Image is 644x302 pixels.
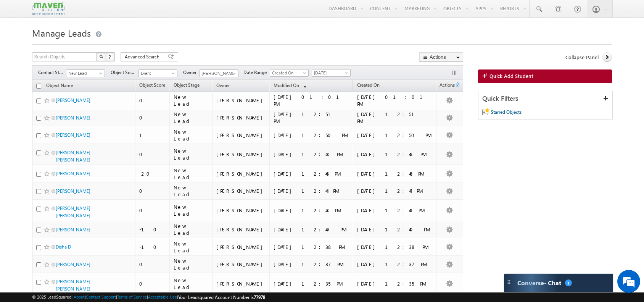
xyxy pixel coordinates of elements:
[42,81,77,91] a: Object Name
[139,170,166,177] div: -20
[117,294,147,299] a: Terms of Service
[174,147,209,161] div: New Lead
[357,151,433,158] div: [DATE] 12:48 PM
[312,69,351,77] a: [DATE]
[270,69,306,76] span: Created On
[357,261,433,268] div: [DATE] 12:37 PM
[216,170,266,177] div: [PERSON_NAME]
[274,94,349,107] div: [DATE] 01:01 PM
[254,294,265,300] span: 77978
[56,97,90,103] a: [PERSON_NAME]
[174,94,209,107] div: New Lead
[56,171,90,176] a: [PERSON_NAME]
[139,207,166,214] div: 0
[111,69,138,76] span: Object Source
[216,226,266,233] div: [PERSON_NAME]
[357,187,433,194] div: [DATE] 12:44 PM
[357,226,433,233] div: [DATE] 12:40 PM
[216,207,266,214] div: [PERSON_NAME]
[357,111,433,124] div: [DATE] 12:51 PM
[274,111,349,124] div: [DATE] 12:51 PM
[357,244,433,250] div: [DATE] 12:38 PM
[109,53,112,60] span: ?
[174,184,209,198] div: New Lead
[274,170,349,177] div: [DATE] 12:46 PM
[174,277,209,291] div: New Lead
[139,82,165,88] span: Object Score
[139,114,166,121] div: 0
[216,187,266,194] div: [PERSON_NAME]
[489,73,533,79] span: Quick Add Student
[135,81,169,91] a: Object Score
[174,223,209,236] div: New Lead
[56,115,90,121] a: [PERSON_NAME]
[274,132,349,139] div: [DATE] 12:50 PM
[56,205,90,218] a: [PERSON_NAME] [PERSON_NAME]
[300,83,306,89] span: (sorted descending)
[74,294,85,299] a: About
[274,261,349,268] div: [DATE] 12:37 PM
[174,240,209,254] div: New Lead
[312,69,348,76] span: [DATE]
[174,257,209,271] div: New Lead
[353,81,383,91] a: Created On
[170,81,203,91] a: Object Stage
[56,227,90,233] a: [PERSON_NAME]
[565,54,599,61] span: Collapse Panel
[216,114,266,121] div: [PERSON_NAME]
[56,132,90,138] a: [PERSON_NAME]
[139,261,166,268] div: 0
[419,52,463,62] button: Actions
[36,84,41,89] input: Check all records
[66,70,103,77] span: New Lead
[274,226,349,233] div: [DATE] 12:40 PM
[139,97,166,104] div: 0
[183,69,200,76] span: Owner
[32,2,64,15] img: Custom Logo
[506,279,512,285] img: carter-drag
[139,244,166,250] div: -10
[357,94,433,107] div: [DATE] 01:01 PM
[436,81,455,91] span: Actions
[491,109,522,115] span: Starred Objects
[357,207,433,214] div: [DATE] 12:43 PM
[139,187,166,194] div: 0
[357,280,433,287] div: [DATE] 12:35 PM
[478,69,612,83] a: Quick Add Student
[99,55,103,58] img: Search
[216,280,266,287] div: [PERSON_NAME]
[32,27,91,39] span: Manage Leads
[274,82,299,88] span: Modified On
[178,294,265,300] span: Your Leadsquared Account Number is
[274,151,349,158] div: [DATE] 12:48 PM
[174,167,209,181] div: New Lead
[274,280,349,287] div: [DATE] 12:35 PM
[216,82,230,88] span: Owner
[66,69,105,77] a: New Lead
[106,52,115,61] button: ?
[216,261,266,268] div: [PERSON_NAME]
[56,279,90,292] a: [PERSON_NAME] [PERSON_NAME]
[139,280,166,287] div: 0
[139,151,166,158] div: 0
[32,294,265,301] span: © 2025 LeadSquared | | | | |
[56,244,71,250] a: Disha D
[200,69,238,77] input: Type to Search
[357,170,433,177] div: [DATE] 12:46 PM
[216,151,266,158] div: [PERSON_NAME]
[174,128,209,142] div: New Lead
[38,69,66,76] span: Contact Stage
[139,70,175,77] span: Event
[139,226,166,233] div: -10
[274,187,349,194] div: [DATE] 12:44 PM
[86,294,116,299] a: Contact Support
[174,111,209,124] div: New Lead
[357,132,433,139] div: [DATE] 12:50 PM
[243,69,270,76] span: Date Range
[174,82,200,88] span: Object Stage
[216,97,266,104] div: [PERSON_NAME]
[56,188,90,194] a: [PERSON_NAME]
[228,70,238,78] a: Show All Items
[216,132,266,139] div: [PERSON_NAME]
[125,53,162,60] span: Advanced Search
